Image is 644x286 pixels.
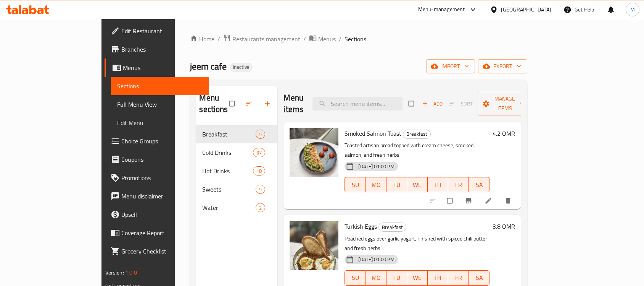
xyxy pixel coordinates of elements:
[121,173,203,182] span: Promotions
[121,192,203,201] span: Menu disclaimer
[345,128,401,139] span: Smoked Salmon Toast
[196,162,277,180] div: Hot Drinks18
[365,177,386,192] button: MO
[469,177,489,192] button: SA
[121,45,203,54] span: Branches
[196,122,277,220] nav: Menu sections
[111,77,209,95] a: Sections
[111,114,209,132] a: Edit Menu
[345,141,489,160] p: Toasted artisan bread topped with cream cheese, smoked salmon, and fresh herbs.
[256,203,265,212] div: items
[202,185,256,194] span: Sweets
[202,130,256,139] span: Breakfast
[348,179,362,190] span: SU
[407,177,428,192] button: WE
[121,26,203,36] span: Edit Restaurant
[121,136,203,146] span: Choice Groups
[121,247,203,256] span: Grocery Checklist
[121,228,203,237] span: Coverage Report
[410,272,425,283] span: WE
[348,272,362,283] span: SU
[121,155,203,164] span: Coupons
[123,63,203,72] span: Menus
[111,95,209,114] a: Full Menu View
[256,186,265,193] span: 5
[105,169,209,187] a: Promotions
[105,224,209,242] a: Coverage Report
[478,92,532,115] button: Manage items
[199,92,229,115] h2: Menu sections
[256,130,265,139] div: items
[318,34,336,44] span: Menus
[283,92,303,115] h2: Menu items
[223,34,300,44] a: Restaurants management
[404,96,420,111] span: Select section
[484,94,526,113] span: Manage items
[309,34,336,44] a: Menus
[418,5,465,14] div: Menu-management
[390,179,404,190] span: TU
[355,256,398,263] span: [DATE] 01:00 PM
[345,34,366,44] span: Sections
[241,95,259,112] span: Sort sections
[369,272,383,283] span: MO
[448,177,469,192] button: FR
[469,270,489,286] button: SA
[105,205,209,224] a: Upsell
[386,177,407,192] button: TU
[202,203,256,212] span: Water
[230,64,253,70] span: Inactive
[121,210,203,219] span: Upsell
[256,131,265,138] span: 5
[472,179,486,190] span: SA
[117,81,203,91] span: Sections
[432,62,469,71] span: import
[105,187,209,205] a: Menu disclaimer
[422,99,443,108] span: Add
[345,221,377,232] span: Turkish Eggs
[485,197,494,205] a: Edit menu item
[253,149,265,156] span: 37
[196,125,277,143] div: Breakfast5
[105,132,209,150] a: Choice Groups
[426,59,475,73] button: import
[105,150,209,169] a: Coupons
[253,148,265,157] div: items
[472,272,486,283] span: SA
[448,270,469,286] button: FR
[500,192,518,209] button: delete
[202,148,253,157] span: Cold Drinks
[259,95,277,112] button: Add section
[403,130,431,139] div: Breakfast
[428,177,448,192] button: TH
[256,204,265,211] span: 2
[225,96,241,111] span: Select all sections
[202,166,253,175] span: Hot Drinks
[105,40,209,58] a: Branches
[365,270,386,286] button: MO
[420,98,444,110] button: Add
[345,270,365,286] button: SU
[390,272,404,283] span: TU
[196,180,277,198] div: Sweets5
[451,272,466,283] span: FR
[428,270,448,286] button: TH
[105,268,124,278] span: Version:
[217,34,220,44] li: /
[190,34,527,44] nav: breadcrumb
[420,98,444,110] span: Add item
[196,198,277,217] div: Water2
[630,5,635,14] span: M
[232,34,300,44] span: Restaurants management
[410,179,425,190] span: WE
[369,179,383,190] span: MO
[484,62,521,71] span: export
[105,242,209,260] a: Grocery Checklist
[355,163,398,170] span: [DATE] 01:00 PM
[105,22,209,40] a: Edit Restaurant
